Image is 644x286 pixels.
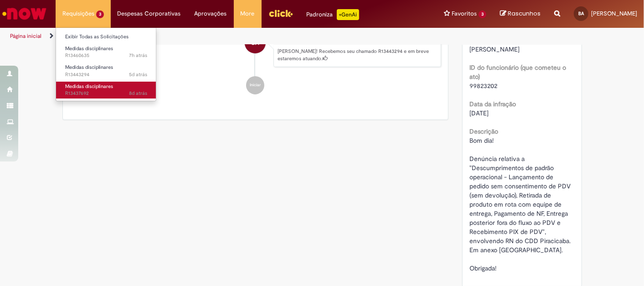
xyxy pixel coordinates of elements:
[129,52,147,59] span: 7h atrás
[591,10,637,17] span: [PERSON_NAME]
[70,24,442,68] li: Bruna Barreto Porto Andrade
[452,9,477,18] span: Favoritos
[195,9,227,18] span: Aprovações
[268,6,293,20] img: click_logo_yellow_360x200.png
[578,10,584,16] span: BA
[65,64,113,71] span: Medidas disciplinares
[129,71,147,78] span: 5d atrás
[56,27,156,101] ul: Requisições
[129,71,147,78] time: 25/08/2025 10:15:15
[65,52,147,59] span: R13460635
[129,90,147,97] span: 8d atrás
[469,63,566,81] b: ID do funcionário (que cometeu o ato)
[469,127,498,135] b: Descrição
[469,45,520,53] span: [PERSON_NAME]
[337,9,359,20] p: +GenAi
[129,90,147,97] time: 21/08/2025 17:11:34
[96,10,104,18] span: 3
[118,9,181,18] span: Despesas Corporativas
[508,9,541,18] span: Rascunhos
[62,9,94,18] span: Requisições
[65,71,147,78] span: R13443294
[65,90,147,97] span: R13437692
[500,10,541,18] a: Rascunhos
[56,82,156,99] a: Aberto R13437692 : Medidas disciplinares
[65,45,113,52] span: Medidas disciplinares
[278,48,436,62] p: [PERSON_NAME]! Recebemos seu chamado R13443294 e em breve estaremos atuando.
[56,62,156,79] a: Aberto R13443294 : Medidas disciplinares
[469,82,497,90] span: 99823202
[1,5,48,23] img: ServiceNow
[65,83,113,90] span: Medidas disciplinares
[7,28,422,45] ul: Trilhas de página
[10,32,41,40] a: Página inicial
[469,136,572,272] span: Bom dia! Denúncia relativa a "Descumprimentos de padrão operacional - Lançamento de pedido sem co...
[469,109,489,117] span: [DATE]
[241,9,255,18] span: More
[469,100,516,108] b: Data da infração
[129,52,147,59] time: 29/08/2025 07:57:30
[56,44,156,61] a: Aberto R13460635 : Medidas disciplinares
[307,9,359,20] div: Padroniza
[479,10,486,18] span: 3
[56,32,156,42] a: Exibir Todas as Solicitações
